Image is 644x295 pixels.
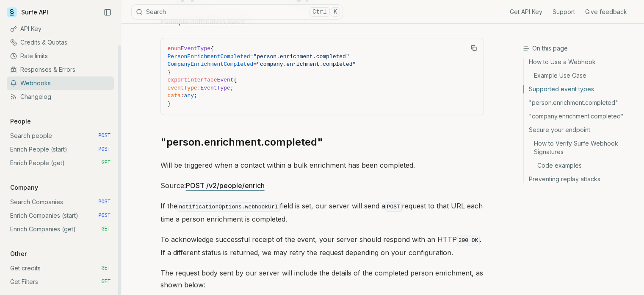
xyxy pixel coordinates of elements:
[7,6,48,19] a: Surfe API
[7,275,114,289] a: Get Filters GET
[160,200,484,225] p: If the field is set, our server will send a request to that URL each time a person enrichment is ...
[186,181,265,190] a: POST /v2/people/enrich
[217,77,234,83] span: Event
[7,183,41,192] p: Company
[310,7,330,17] kbd: Ctrl
[524,69,637,82] a: Example Use Case
[585,8,627,16] a: Give feedback
[7,250,30,258] p: Other
[457,236,480,245] code: 200 OK
[168,93,181,99] span: data
[7,76,114,90] a: Webhooks
[7,129,114,143] a: Search people POST
[194,93,197,99] span: ;
[7,222,114,236] a: Enrich Companies (get) GET
[7,195,114,209] a: Search Companies POST
[524,159,637,172] a: Code examples
[553,8,575,16] a: Support
[98,132,111,139] span: POST
[7,261,114,275] a: Get credits GET
[101,265,111,272] span: GET
[7,63,114,76] a: Responses & Errors
[467,42,480,54] button: Copy Text
[101,226,111,233] span: GET
[160,267,484,291] p: The request body sent by our server will include the details of the completed person enrichment, ...
[7,143,114,156] a: Enrich People (start) POST
[7,22,114,36] a: API Key
[168,45,181,52] span: enum
[160,135,323,149] a: "person.enrichment.completed"
[197,85,201,91] span: :
[101,6,114,19] button: Collapse Sidebar
[253,53,349,60] span: "person.enrichment.completed"
[7,156,114,170] a: Enrich People (get) GET
[160,159,484,171] p: Will be triggered when a contact within a bulk enrichment has been completed.
[187,77,217,83] span: interface
[250,53,254,60] span: =
[7,36,114,49] a: Credits & Quotas
[7,49,114,63] a: Rate limits
[168,69,171,76] span: }
[524,82,637,96] a: Supported event types
[98,146,111,153] span: POST
[181,45,210,52] span: EventType
[160,180,484,191] p: Source:
[7,209,114,222] a: Enrich Companies (start) POST
[524,123,637,137] a: Secure your endpoint
[524,110,637,123] a: "company.enrichment.completed"
[177,202,280,212] code: notificationOptions.webhookUrl
[168,53,250,60] span: PersonEnrichmentCompleted
[101,278,111,285] span: GET
[101,160,111,166] span: GET
[98,212,111,219] span: POST
[331,7,340,17] kbd: K
[168,85,197,91] span: eventType
[257,61,356,67] span: "company.enrichment.completed"
[98,199,111,205] span: POST
[7,90,114,104] a: Changelog
[210,45,214,52] span: {
[184,93,194,99] span: any
[524,172,637,183] a: Preventing replay attacks
[201,85,230,91] span: EventType
[230,85,234,91] span: ;
[168,61,254,67] span: CompanyEnrichmentCompleted
[234,77,237,83] span: {
[7,117,34,126] p: People
[510,8,542,16] a: Get API Key
[131,4,343,20] button: SearchCtrlK
[524,96,637,110] a: "person.enrichment.completed"
[253,61,257,67] span: =
[160,233,484,258] p: To acknowledge successful receipt of the event, your server should respond with an HTTP . If a di...
[523,44,637,53] h3: On this page
[168,77,188,83] span: export
[168,101,171,107] span: }
[181,93,184,99] span: :
[524,58,637,69] a: How to Use a Webhook
[524,137,637,159] a: How to Verify Surfe Webhook Signatures
[385,202,402,212] code: POST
